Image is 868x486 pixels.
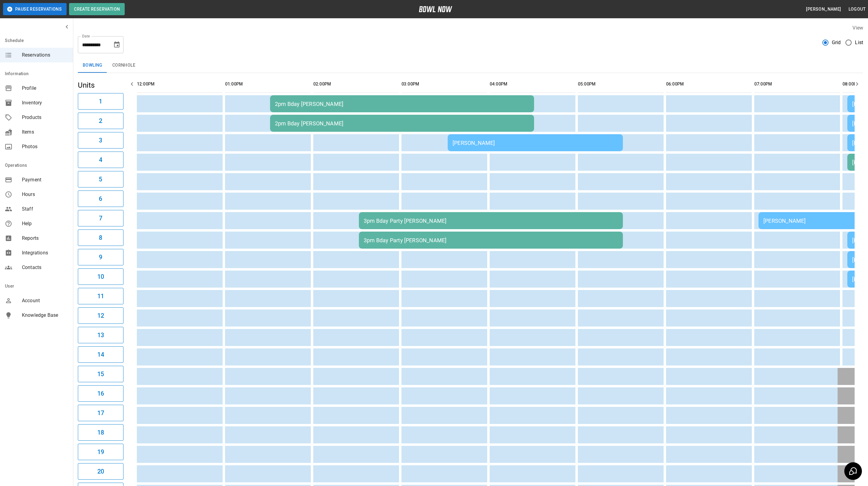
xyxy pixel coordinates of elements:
button: [PERSON_NAME] [804,4,843,15]
th: 12:00PM [137,75,223,93]
button: 15 [78,366,123,382]
span: Profile [22,85,68,92]
button: 2 [78,113,123,129]
button: Logout [846,4,868,15]
th: 01:00PM [225,75,311,93]
h6: 12 [97,311,104,320]
h6: 15 [97,369,104,379]
h6: 11 [97,291,104,301]
button: Pause Reservations [3,3,67,15]
button: Cornhole [107,58,140,73]
span: Photos [22,143,68,150]
div: 3pm Bday Party [PERSON_NAME] [364,218,618,224]
h6: 2 [99,116,102,126]
span: Integrations [22,249,68,257]
img: logo [419,6,452,12]
span: Products [22,114,68,121]
span: Items [22,128,68,136]
h6: 20 [97,467,104,476]
h6: 9 [99,252,102,262]
button: 12 [78,307,123,324]
h6: 19 [97,447,104,457]
div: 2pm Bday [PERSON_NAME] [275,120,529,127]
span: Payment [22,176,68,184]
button: 7 [78,210,123,226]
h6: 3 [99,135,102,145]
button: Choose date, selected date is Sep 20, 2025 [111,39,123,51]
h6: 14 [97,350,104,359]
h6: 5 [99,174,102,184]
label: View [852,25,863,31]
div: 3pm Bday Party [PERSON_NAME] [364,237,618,243]
button: 9 [78,249,123,265]
h6: 18 [97,428,104,437]
span: Grid [832,39,841,46]
button: 10 [78,268,123,285]
button: 6 [78,191,123,207]
h6: 10 [97,272,104,281]
button: 8 [78,229,123,246]
h6: 17 [97,408,104,418]
h6: 1 [99,96,102,106]
span: Staff [22,205,68,213]
h6: 16 [97,389,104,398]
button: 17 [78,405,123,421]
span: Help [22,220,68,227]
span: Reports [22,235,68,242]
button: 14 [78,346,123,363]
button: 13 [78,327,123,343]
span: Account [22,297,68,304]
button: Create Reservation [69,3,125,15]
h6: 13 [97,330,104,340]
button: 19 [78,444,123,460]
span: Reservations [22,51,68,59]
button: 20 [78,463,123,480]
div: 2pm Bday [PERSON_NAME] [275,101,529,107]
span: Knowledge Base [22,312,68,319]
button: 4 [78,152,123,168]
button: 16 [78,385,123,402]
span: List [855,39,863,46]
button: 11 [78,288,123,304]
button: Bowling [78,58,107,73]
button: 3 [78,132,123,149]
button: 1 [78,93,123,110]
span: Hours [22,191,68,198]
h6: 8 [99,233,102,243]
button: 5 [78,171,123,187]
span: Contacts [22,264,68,271]
div: inventory tabs [78,58,863,73]
h6: 4 [99,155,102,165]
div: [PERSON_NAME] [453,140,618,146]
span: Inventory [22,99,68,107]
h5: Units [78,80,123,90]
h6: 7 [99,213,102,223]
h6: 6 [99,194,102,204]
th: 02:00PM [313,75,399,93]
th: 03:00PM [401,75,487,93]
button: 18 [78,424,123,441]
